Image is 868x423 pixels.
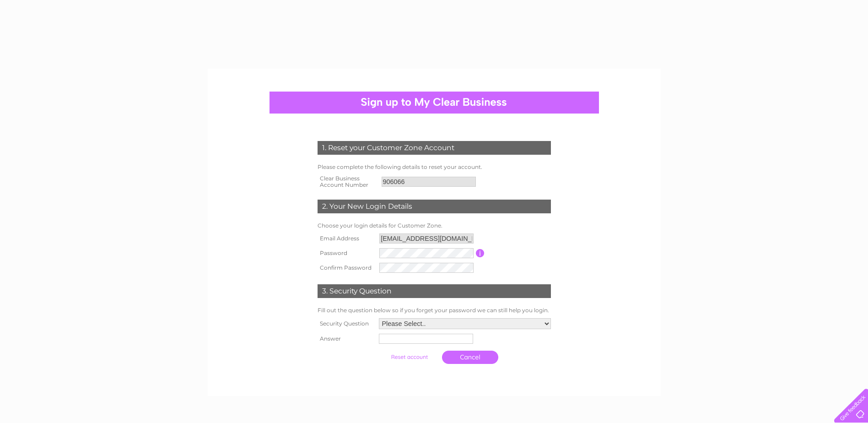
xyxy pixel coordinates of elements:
[315,316,377,331] th: Security Question
[318,284,551,298] div: 3. Security Question
[318,141,551,155] div: 1. Reset your Customer Zone Account
[315,231,377,246] th: Email Address
[315,162,553,173] td: Please complete the following details to reset your account.
[315,305,553,316] td: Fill out the question below so if you forget your password we can still help you login.
[476,249,485,257] input: Information
[442,351,498,364] a: Cancel
[315,331,377,346] th: Answer
[381,351,437,363] input: Submit
[315,260,377,275] th: Confirm Password
[315,246,377,260] th: Password
[315,220,553,231] td: Choose your login details for Customer Zone.
[318,200,551,213] div: 2. Your New Login Details
[315,173,379,191] th: Clear Business Account Number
